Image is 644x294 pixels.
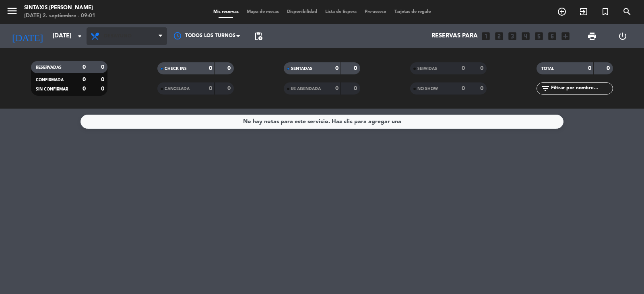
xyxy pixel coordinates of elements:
[6,5,18,20] button: menu
[417,87,438,91] span: NO SHOW
[547,31,557,41] i: looks_6
[335,86,339,91] strong: 0
[622,7,632,16] i: search
[209,10,243,14] span: Mis reservas
[101,77,106,82] strong: 0
[607,24,638,48] div: LOG OUT
[36,87,68,91] span: SIN CONFIRMAR
[291,87,321,91] span: RE AGENDADA
[579,7,588,16] i: exit_to_app
[462,86,465,91] strong: 0
[83,86,86,92] strong: 0
[520,31,531,41] i: looks_4
[209,86,212,91] strong: 0
[254,31,263,41] span: pending_actions
[361,10,390,14] span: Pre-acceso
[243,10,283,14] span: Mapa de mesas
[36,78,64,82] span: CONFIRMADA
[587,31,597,41] span: print
[417,67,437,71] span: SERVIDAS
[462,66,465,71] strong: 0
[607,66,611,71] strong: 0
[541,84,550,93] i: filter_list
[291,67,312,71] span: SENTADAS
[227,66,232,71] strong: 0
[209,66,212,71] strong: 0
[83,77,86,82] strong: 0
[494,31,504,41] i: looks_two
[618,31,627,41] i: power_settings_new
[480,86,485,91] strong: 0
[354,66,359,71] strong: 0
[507,31,518,41] i: looks_3
[431,33,478,40] span: Reservas para
[480,66,485,71] strong: 0
[24,4,95,12] div: Sintaxis [PERSON_NAME]
[557,7,567,16] i: add_circle_outline
[354,86,359,91] strong: 0
[550,84,613,93] input: Filtrar por nombre...
[390,10,435,14] span: Tarjetas de regalo
[6,5,18,17] i: menu
[6,27,49,45] i: [DATE]
[534,31,544,41] i: looks_5
[24,12,95,20] div: [DATE] 2. septiembre - 09:01
[601,7,610,16] i: turned_in_not
[75,31,85,41] i: arrow_drop_down
[227,86,232,91] strong: 0
[36,66,62,70] span: RESERVADAS
[588,66,591,71] strong: 0
[83,64,86,70] strong: 0
[321,10,361,14] span: Lista de Espera
[243,117,401,126] div: No hay notas para este servicio. Haz clic para agregar una
[481,31,491,41] i: looks_one
[165,87,190,91] span: CANCELADA
[101,86,106,92] strong: 0
[283,10,321,14] span: Disponibilidad
[165,67,187,71] span: CHECK INS
[541,67,554,71] span: TOTAL
[104,33,132,39] span: Desayuno
[101,64,106,70] strong: 0
[560,31,571,41] i: add_box
[335,66,339,71] strong: 0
